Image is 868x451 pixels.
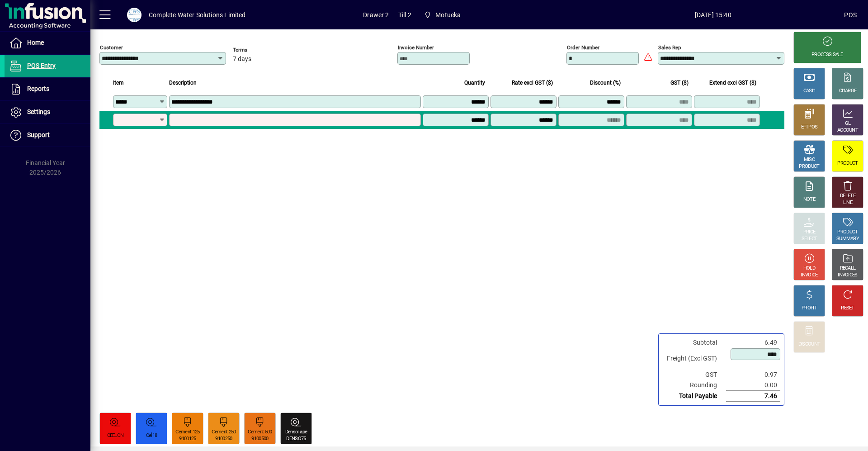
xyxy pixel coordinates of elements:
a: Support [5,124,90,147]
div: Cel18 [146,432,157,439]
div: HOLD [803,265,815,272]
span: Reports [27,85,49,92]
button: Profile [120,7,149,23]
div: Cement 500 [248,429,272,436]
div: PROCESS SALE [811,52,843,58]
div: DISCOUNT [798,341,820,348]
span: GST ($) [670,78,689,88]
div: PROFIT [802,305,817,312]
td: Total Payable [662,391,726,402]
span: Extend excl GST ($) [709,78,756,88]
mat-label: Customer [100,44,123,51]
span: Terms [233,47,287,53]
div: PRODUCT [799,163,819,170]
div: ACCOUNT [837,127,858,134]
div: INVOICES [838,272,857,279]
span: POS Entry [27,62,56,69]
td: Rounding [662,380,726,391]
span: Support [27,131,50,138]
div: 9100125 [179,436,196,442]
span: [DATE] 15:40 [582,8,844,22]
span: Home [27,39,44,46]
div: RESET [841,305,854,312]
td: Freight (Excl GST) [662,348,726,370]
div: 9100250 [215,436,232,442]
div: PRODUCT [837,160,858,167]
div: SUMMARY [836,236,859,242]
a: Home [5,32,90,54]
div: NOTE [803,196,815,203]
span: Drawer 2 [363,8,389,22]
span: Rate excl GST ($) [512,78,553,88]
mat-label: Order number [567,44,599,51]
div: CHARGE [839,88,857,95]
div: INVOICE [801,272,817,279]
div: Cement 250 [212,429,236,436]
div: DELETE [840,193,855,199]
td: 6.49 [726,337,780,348]
mat-label: Sales rep [658,44,681,51]
span: Description [169,78,197,88]
td: 7.46 [726,391,780,402]
div: GL [845,120,851,127]
mat-label: Invoice number [398,44,434,51]
span: Quantity [464,78,485,88]
div: Cement 125 [175,429,199,436]
a: Reports [5,78,90,100]
div: DENSO75 [286,436,306,442]
td: 0.97 [726,370,780,380]
div: CASH [803,88,815,95]
div: 9100500 [251,436,268,442]
span: Discount (%) [590,78,621,88]
span: Settings [27,108,50,115]
div: PRODUCT [837,229,858,236]
span: Motueka [420,7,465,23]
span: Till 2 [398,8,411,22]
div: POS [844,8,857,22]
div: DensoTape [285,429,307,436]
span: 7 days [233,56,251,63]
div: RECALL [840,265,856,272]
td: 0.00 [726,380,780,391]
td: GST [662,370,726,380]
div: PRICE [803,229,816,236]
div: EFTPOS [801,124,818,131]
td: Subtotal [662,337,726,348]
div: LINE [843,199,852,206]
span: Motueka [435,8,461,22]
div: CEELON [107,432,124,439]
div: Complete Water Solutions Limited [149,8,246,22]
a: Settings [5,101,90,123]
div: SELECT [802,236,817,242]
span: Item [113,78,124,88]
div: MISC [804,157,815,163]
